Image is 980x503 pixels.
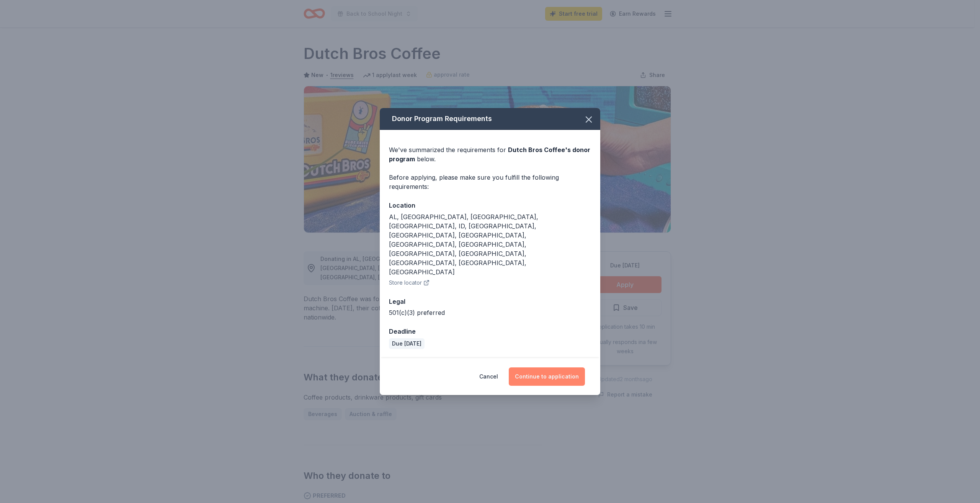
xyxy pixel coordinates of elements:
div: 501(c)(3) preferred [389,308,591,317]
div: Before applying, please make sure you fulfill the following requirements: [389,173,591,191]
button: Continue to application [509,367,585,386]
div: Due [DATE] [389,338,425,349]
div: We've summarized the requirements for below. [389,145,591,164]
div: Donor Program Requirements [380,108,600,130]
div: Deadline [389,326,591,336]
div: Location [389,200,591,210]
button: Cancel [479,367,498,386]
div: Legal [389,297,591,306]
div: AL, [GEOGRAPHIC_DATA], [GEOGRAPHIC_DATA], [GEOGRAPHIC_DATA], ID, [GEOGRAPHIC_DATA], [GEOGRAPHIC_D... [389,212,591,277]
button: Store locator [389,278,430,287]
